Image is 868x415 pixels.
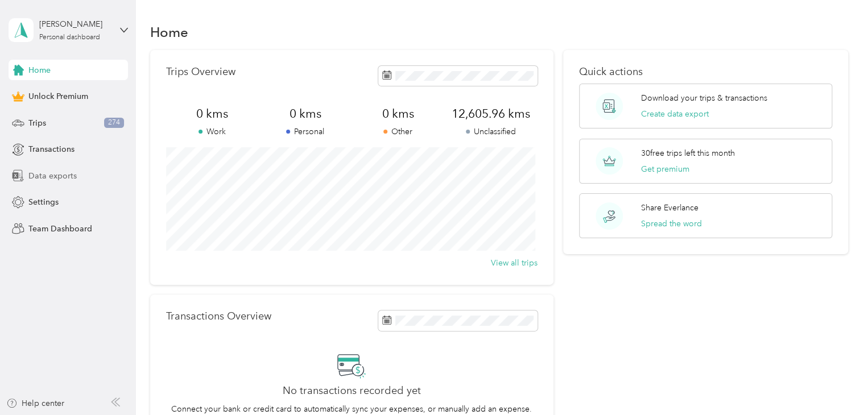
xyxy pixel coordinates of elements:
div: Personal dashboard [39,34,100,41]
span: 0 kms [352,106,444,122]
span: 274 [104,118,124,128]
p: Unclassified [444,126,537,138]
span: Settings [28,196,59,208]
p: Connect your bank or credit card to automatically sync your expenses, or manually add an expense. [171,403,532,415]
span: Home [28,64,51,76]
p: Share Everlance [641,202,698,214]
p: 30 free trips left this month [641,147,735,159]
span: Transactions [28,143,75,155]
p: Personal [259,126,352,138]
span: 0 kms [166,106,259,122]
span: 0 kms [259,106,352,122]
p: Download your trips & transactions [641,92,767,104]
button: Get premium [641,163,689,175]
span: Unlock Premium [28,90,88,102]
button: Spread the word [641,218,702,230]
h2: No transactions recorded yet [283,385,421,397]
p: Quick actions [579,66,832,78]
button: View all trips [491,257,538,269]
div: [PERSON_NAME] [39,18,110,30]
span: Data exports [28,170,77,182]
button: Create data export [641,108,709,120]
button: Help center [6,397,64,409]
p: Other [352,126,444,138]
span: Team Dashboard [28,223,92,235]
p: Transactions Overview [166,310,271,322]
h1: Home [150,26,188,38]
span: 12,605.96 kms [444,106,537,122]
iframe: Everlance-gr Chat Button Frame [804,351,868,415]
span: Trips [28,117,46,129]
p: Trips Overview [166,66,235,78]
p: Work [166,126,259,138]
